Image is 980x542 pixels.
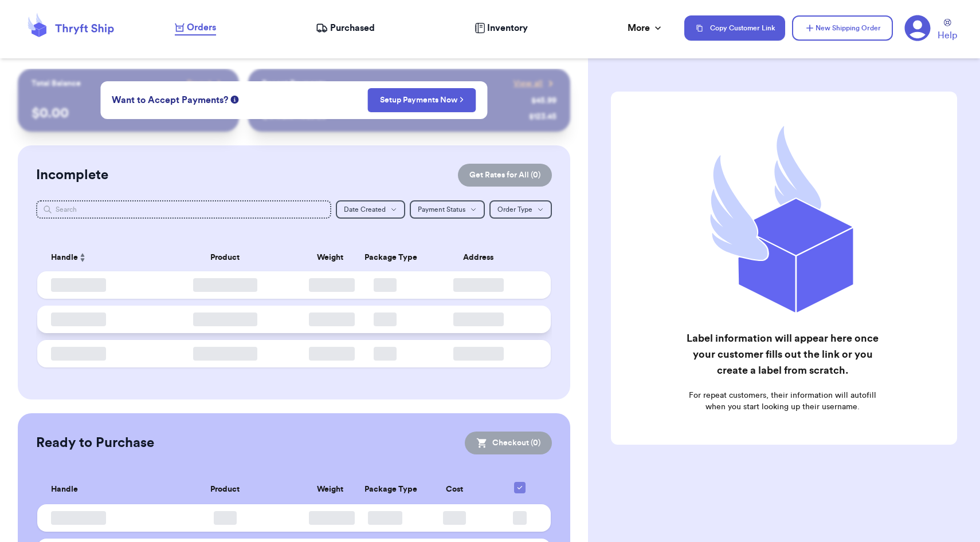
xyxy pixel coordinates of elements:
th: Package Type [358,475,413,504]
span: Order Type [497,206,532,213]
div: $ 45.99 [531,95,556,106]
span: Purchased [330,21,375,35]
a: Setup Payments Now [380,94,464,106]
span: Inventory [487,21,528,35]
button: Payment Status [410,200,485,219]
span: Help [938,29,957,42]
th: Cost [413,475,496,504]
th: Address [413,244,551,271]
button: Checkout (0) [465,432,552,454]
h2: Label information will appear here once your customer fills out the link or you create a label fr... [685,330,881,378]
button: Setup Payments Now [368,88,476,112]
th: Weight [302,475,357,504]
span: Payment Status [418,206,465,213]
p: Total Balance [32,78,81,89]
span: Handle [51,484,78,496]
button: Copy Customer Link [684,15,785,41]
h2: Incomplete [36,166,108,184]
a: Help [938,19,957,42]
input: Search [36,200,331,219]
div: $ 123.45 [529,111,556,122]
span: Handle [51,252,78,264]
button: Order Type [489,200,552,219]
a: Orders [175,21,216,35]
p: For repeat customers, their information will autofill when you start looking up their username. [685,390,881,413]
h2: Ready to Purchase [36,434,154,452]
p: $ 0.00 [32,104,225,122]
span: Want to Accept Payments? [112,93,228,107]
div: More [628,21,664,35]
a: Payout [187,78,225,89]
span: Payout [187,78,211,89]
button: Date Created [336,200,405,219]
p: Recent Payments [262,78,326,89]
a: Purchased [316,21,375,35]
th: Package Type [358,244,413,271]
button: Sort ascending [78,251,87,264]
span: View all [513,78,543,89]
button: New Shipping Order [792,15,893,41]
th: Product [148,244,303,271]
th: Product [148,475,303,504]
span: Orders [187,21,216,34]
a: View all [513,78,556,89]
button: Get Rates for All (0) [458,164,552,187]
span: Date Created [344,206,386,213]
a: Inventory [475,21,528,35]
th: Weight [302,244,357,271]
